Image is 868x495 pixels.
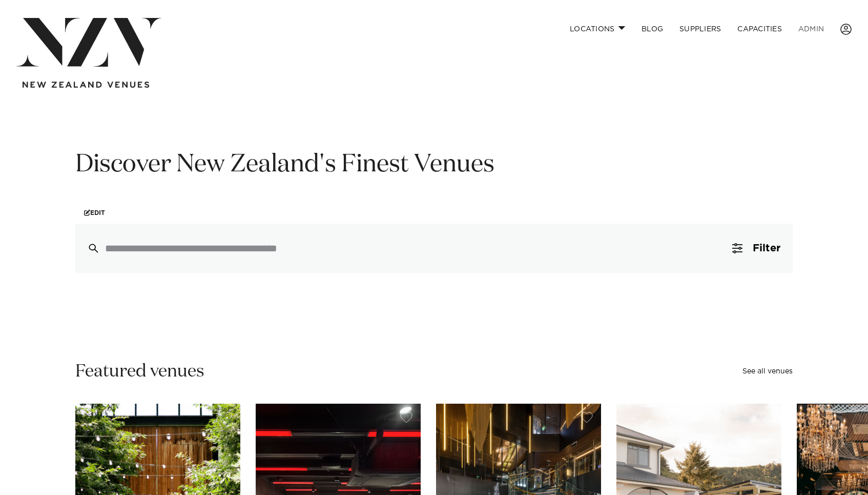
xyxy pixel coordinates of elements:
h2: Featured venues [75,360,204,383]
h1: Discover New Zealand's Finest Venues [75,149,793,181]
a: Capacities [729,18,790,40]
a: BLOG [633,18,671,40]
img: nzv-logo.png [16,18,161,67]
a: See all venues [742,368,793,375]
button: Filter [720,224,793,273]
a: SUPPLIERS [671,18,729,40]
span: Filter [753,243,780,253]
a: Edit [75,202,114,224]
img: new-zealand-venues-text.png [23,82,149,88]
a: Locations [562,18,633,40]
a: ADMIN [790,18,832,40]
